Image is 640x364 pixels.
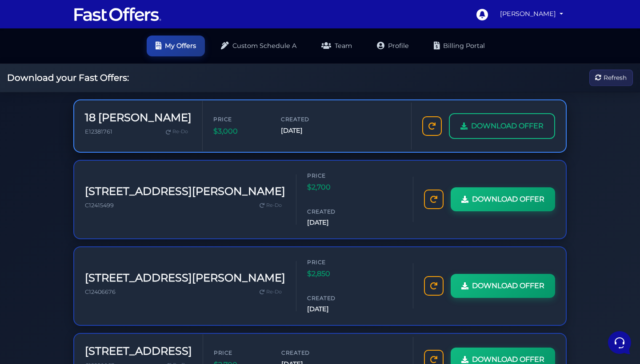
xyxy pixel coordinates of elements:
[14,50,72,57] span: Your Conversations
[213,126,267,137] span: $3,000
[213,115,267,123] span: Price
[307,268,360,280] span: $2,850
[307,304,360,314] span: [DATE]
[11,60,167,87] a: AuraYou:Still doesn't work[DATE]
[62,282,116,303] button: Messages
[37,109,141,118] p: Good day! If your RECO forms version is no longer valid, you'll need to update your DocuSign temp...
[307,171,360,180] span: Price
[85,289,116,295] span: C12406676
[281,115,334,123] span: Created
[266,202,282,210] span: Re-Do
[451,187,555,211] a: DOWNLOAD OFFER
[451,274,555,298] a: DOWNLOAD OFFER
[138,295,149,303] p: Help
[76,295,102,303] p: Messages
[266,288,282,296] span: Re-Do
[85,128,112,135] span: E12381761
[471,120,544,132] span: DOWNLOAD OFFER
[307,182,360,193] span: $2,700
[368,36,418,56] a: Profile
[85,111,192,124] h3: 18 [PERSON_NAME]
[37,98,141,107] span: Aura
[11,95,167,121] a: AuraGood day! If your RECO forms version is no longer valid, you'll need to update your DocuSign ...
[37,75,141,83] p: You: Still doesn't work
[85,272,285,285] h3: [STREET_ADDRESS][PERSON_NAME]
[14,160,60,167] span: Find an Answer
[85,185,285,198] h3: [STREET_ADDRESS][PERSON_NAME]
[14,125,164,142] button: Start a Conversation
[589,70,633,86] button: Refresh
[449,113,555,139] a: DOWNLOAD OFFER
[144,50,164,57] a: See all
[14,65,32,83] img: dark
[307,218,360,228] span: [DATE]
[256,200,285,211] a: Re-Do
[85,202,114,209] span: C12415499
[146,98,164,106] p: [DATE]
[20,179,145,188] input: Search for an Article...
[312,36,361,56] a: Team
[281,348,335,357] span: Created
[307,207,360,216] span: Created
[162,126,192,138] a: Re-Do
[606,329,633,356] iframe: Customerly Messenger Launcher
[172,128,188,136] span: Re-Do
[496,5,567,23] a: [PERSON_NAME]
[27,295,42,303] p: Home
[116,282,171,303] button: Help
[147,36,205,56] a: My Offers
[85,345,192,358] h3: [STREET_ADDRESS]
[256,286,285,298] a: Re-Do
[7,282,62,303] button: Home
[14,99,32,117] img: dark
[146,64,164,72] p: [DATE]
[425,36,494,56] a: Billing Portal
[307,294,360,302] span: Created
[472,280,544,292] span: DOWNLOAD OFFER
[472,194,544,205] span: DOWNLOAD OFFER
[7,7,149,36] h2: Hello [PERSON_NAME] 👋
[307,258,360,266] span: Price
[212,36,305,56] a: Custom Schedule A
[64,130,124,137] span: Start a Conversation
[7,72,129,83] h2: Download your Fast Offers:
[281,126,334,136] span: [DATE]
[604,73,627,83] span: Refresh
[37,64,141,73] span: Aura
[214,348,267,357] span: Price
[111,160,164,167] a: Open Help Center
